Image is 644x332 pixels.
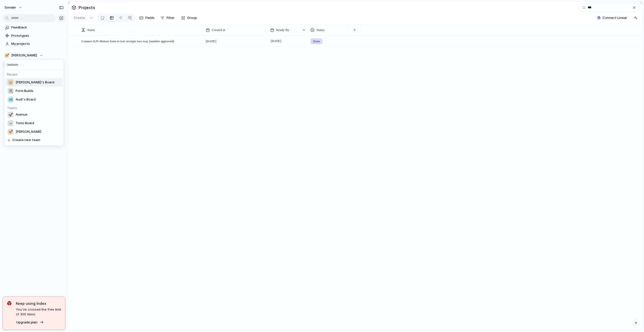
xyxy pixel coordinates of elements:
[16,97,36,102] span: Audi's Board
[6,70,64,77] h5: Recent
[6,104,64,110] h5: Teams
[16,129,41,134] span: [PERSON_NAME]
[8,129,14,135] div: 💅
[8,112,14,118] div: 🚀
[12,138,40,143] span: Create new team
[8,79,14,85] div: 👑
[16,80,54,85] span: [PERSON_NAME]'s Board
[16,88,33,93] span: Form Builds
[8,120,14,126] div: ☠️
[16,112,27,117] span: Avenue
[16,121,34,126] span: Toms Board
[8,96,14,103] div: 🥶
[8,88,14,94] div: 🛠️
